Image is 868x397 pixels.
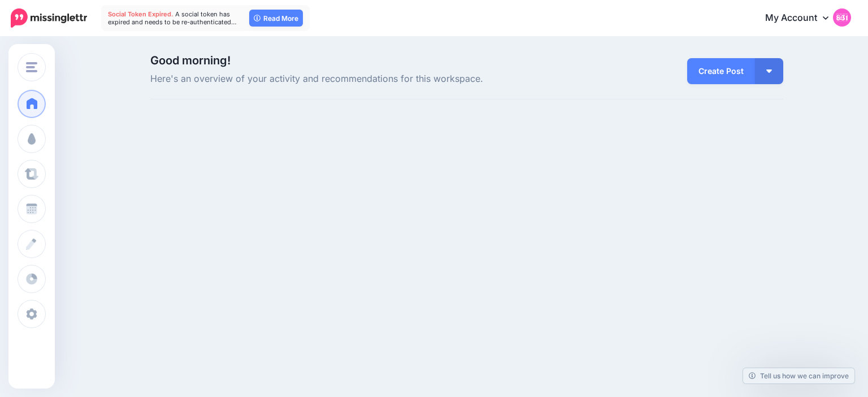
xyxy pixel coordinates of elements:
[249,10,303,27] a: Read More
[687,58,755,84] a: Create Post
[150,54,231,67] span: Good morning!
[754,5,851,32] a: My Account
[150,72,567,86] span: Here's an overview of your activity and recommendations for this workspace.
[108,10,237,26] span: A social token has expired and needs to be re-authenticated…
[743,368,854,383] a: Tell us how we can improve
[11,8,87,28] img: Missinglettr
[26,62,37,72] img: menu.png
[766,69,772,73] img: arrow-down-white.png
[108,10,173,18] span: Social Token Expired.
